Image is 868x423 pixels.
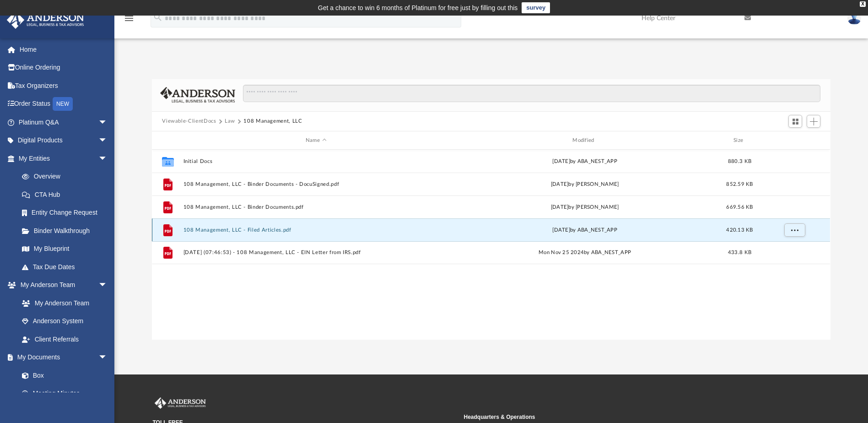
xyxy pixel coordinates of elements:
[727,205,753,210] span: 669.56 KB
[784,223,805,237] button: More options
[13,204,121,222] a: Entity Change Request
[225,117,235,125] button: Law
[318,2,518,13] div: Get a chance to win 6 months of Platinum for free just by filling out this
[153,397,208,409] img: Anderson Advisors Platinum Portal
[6,149,121,168] a: My Entitiesarrow_drop_down
[6,59,121,77] a: Online Ordering
[453,249,717,257] div: Mon Nov 25 2024 by ABA_NEST_APP
[13,366,112,385] a: Box
[860,1,866,7] div: close
[13,385,117,403] a: Meeting Minutes
[6,95,121,114] a: Order StatusNEW
[453,180,717,189] div: [DATE] by [PERSON_NAME]
[183,158,448,164] button: Initial Docs
[452,136,717,145] div: Modified
[762,136,826,145] div: id
[98,131,117,150] span: arrow_drop_down
[722,136,758,145] div: Size
[98,276,117,295] span: arrow_drop_down
[6,276,117,294] a: My Anderson Teamarrow_drop_down
[124,13,135,24] i: menu
[6,40,121,59] a: Home
[6,76,121,95] a: Tax Organizers
[183,181,448,187] button: 108 Management, LLC - Binder Documents - DocuSigned.pdf
[453,203,717,211] div: [DATE] by [PERSON_NAME]
[4,11,87,29] img: Anderson Advisors Platinum Portal
[6,131,121,150] a: Digital Productsarrow_drop_down
[464,413,769,421] small: Headquarters & Operations
[13,258,121,276] a: Tax Due Dates
[183,136,448,145] div: Name
[847,11,861,25] img: User Pic
[156,136,179,145] div: id
[6,113,121,131] a: Platinum Q&Aarrow_drop_down
[124,17,135,24] a: menu
[453,226,717,234] div: [DATE] by ABA_NEST_APP
[183,250,448,256] button: [DATE] (07:46:53) - 108 Management, LLC - EIN Letter from IRS.pdf
[183,204,448,210] button: 108 Management, LLC - Binder Documents.pdf
[53,97,73,111] div: NEW
[98,149,117,168] span: arrow_drop_down
[152,150,830,339] div: grid
[13,240,117,258] a: My Blueprint
[13,222,121,240] a: Binder Walkthrough
[13,168,121,186] a: Overview
[243,117,302,125] button: 108 Management, LLC
[522,2,550,13] a: survey
[788,115,802,128] button: Switch to Grid View
[162,117,216,125] button: Viewable-ClientDocs
[98,348,117,367] span: arrow_drop_down
[727,228,753,233] span: 420.13 KB
[807,115,820,128] button: Add
[98,113,117,132] span: arrow_drop_down
[6,348,117,367] a: My Documentsarrow_drop_down
[453,157,717,166] div: [DATE] by ABA_NEST_APP
[13,185,121,204] a: CTA Hub
[13,312,117,331] a: Anderson System
[728,250,751,255] span: 433.8 KB
[13,330,117,348] a: Client Referrals
[153,12,163,22] i: search
[243,85,820,102] input: Search files and folders
[183,227,448,233] button: 108 Management, LLC - Filed Articles.pdf
[13,294,112,312] a: My Anderson Team
[728,159,751,164] span: 880.3 KB
[727,182,753,187] span: 852.59 KB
